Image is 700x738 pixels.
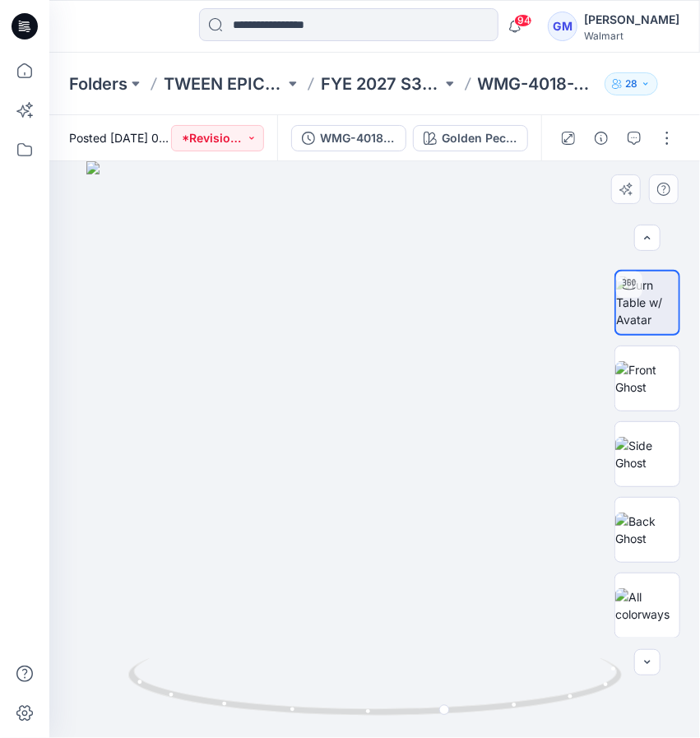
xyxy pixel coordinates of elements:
[615,513,679,547] img: Back Ghost
[413,125,528,151] button: Golden Pecan
[584,30,679,42] div: Walmart
[605,72,658,95] button: 28
[615,361,679,396] img: Front Ghost
[615,588,679,623] img: All colorways
[616,276,679,328] img: Turn Table w/ Avatar
[615,437,679,471] img: Side Ghost
[625,75,637,93] p: 28
[320,129,396,147] div: WMG-4018-2026_Rev2_Barrel Leg in Twill_Opt 2_Full Colorway
[69,72,127,95] a: Folders
[164,72,285,95] a: TWEEN EPIC D33 GIRLS
[291,125,406,151] button: WMG-4018-2026_Rev2_Barrel Leg in Twill_Opt 2_Full Colorway
[442,129,517,147] div: Golden Pecan
[548,12,577,41] div: GM
[514,14,532,27] span: 94
[478,72,599,95] p: WMG-4018-2026 Barrel Leg in Twill_Opt 2
[69,129,171,146] span: Posted [DATE] 04:30 by
[584,10,679,30] div: [PERSON_NAME]
[321,72,442,95] a: FYE 2027 S3 D33 TWEEN GIRL EPIC
[588,125,614,151] button: Details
